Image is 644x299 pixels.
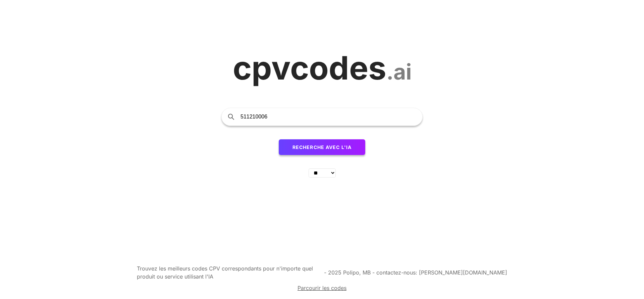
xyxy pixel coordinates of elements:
[279,139,365,155] button: Recherche avec l'IA
[298,284,346,292] a: Parcourir les codes
[324,269,507,276] span: - 2025 Polipo, MB - contactez-nous: [PERSON_NAME][DOMAIN_NAME]
[292,144,352,150] span: Recherche avec l'IA
[386,59,412,85] span: .ai
[298,285,346,291] span: Parcourir les codes
[233,48,386,87] span: cpvcodes
[240,108,416,126] input: Recherche de produits ou de services...
[233,49,412,87] a: cpvcodes.ai
[137,265,315,280] span: Trouvez les meilleurs codes CPV correspondants pour n'importe quel produit ou service utilisant l'IA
